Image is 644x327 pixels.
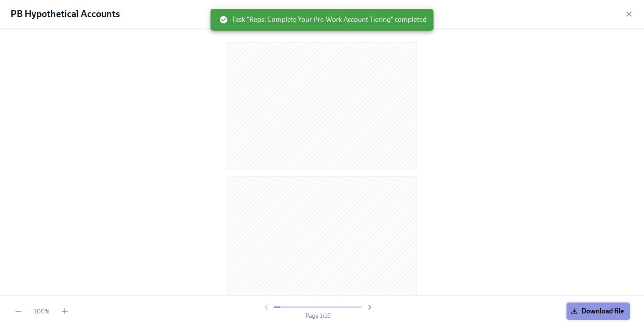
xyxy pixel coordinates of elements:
span: 100 % [34,307,50,316]
button: Download file [566,302,630,320]
h1: PB Hypothetical Accounts [11,7,120,21]
span: Task "Reps: Complete Your Pre-Work Account Tiering" completed [219,15,427,25]
span: Page 1 / 15 [305,312,331,320]
span: Download file [573,307,624,316]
